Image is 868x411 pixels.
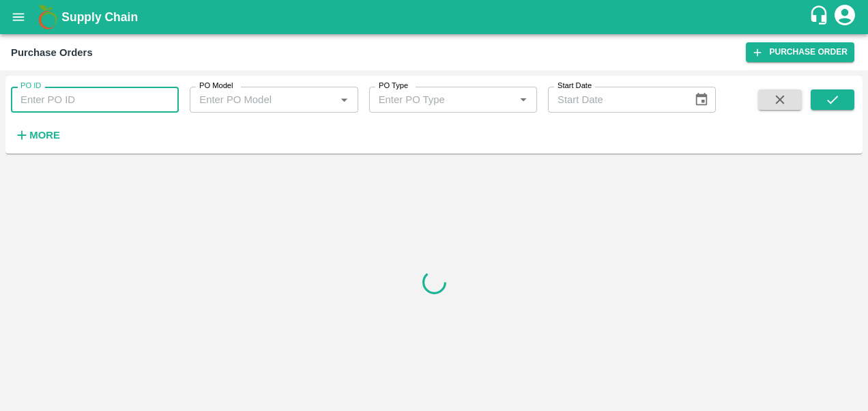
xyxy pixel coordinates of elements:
[11,44,93,61] div: Purchase Orders
[548,87,683,113] input: Start Date
[3,1,34,33] button: open drawer
[515,91,532,109] button: Open
[20,81,41,91] label: PO ID
[558,81,592,91] label: Start Date
[809,5,833,29] div: customer-support
[373,91,510,109] input: Enter PO Type
[11,124,63,147] button: More
[61,8,809,27] a: Supply Chain
[746,42,854,62] a: Purchase Order
[199,81,233,91] label: PO Model
[29,130,60,141] strong: More
[11,87,179,113] input: Enter PO ID
[194,91,331,109] input: Enter PO Model
[689,87,714,113] button: Choose date
[61,10,138,24] b: Supply Chain
[335,91,353,109] button: Open
[379,81,408,91] label: PO Type
[34,3,61,31] img: logo
[833,3,857,31] div: account of current user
